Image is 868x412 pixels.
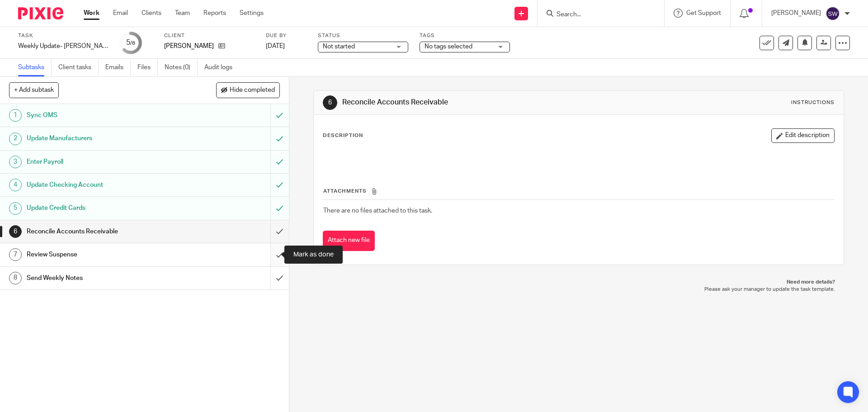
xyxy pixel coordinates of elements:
button: Edit description [771,128,835,143]
div: 8 [9,272,22,284]
span: Attachments [323,189,367,194]
label: Tags [420,32,510,39]
p: Description [323,132,363,139]
div: Weekly Update- [PERSON_NAME] [18,42,108,51]
a: Subtasks [18,59,52,76]
a: Clients [142,9,161,18]
h1: Reconcile Accounts Receivable [27,225,183,238]
span: Not started [323,43,355,50]
div: 5 [126,38,135,48]
div: Instructions [791,99,835,106]
label: Status [318,32,408,39]
a: Team [175,9,190,18]
h1: Reconcile Accounts Receivable [342,98,598,107]
div: 5 [9,202,22,215]
div: Weekly Update- Cantera-Moore [18,42,108,51]
div: 4 [9,179,22,191]
span: No tags selected [425,43,472,50]
a: Emails [105,59,131,76]
button: Hide completed [216,82,280,98]
a: Work [84,9,99,18]
p: Need more details? [322,279,835,286]
a: Notes (0) [165,59,198,76]
h1: Enter Payroll [27,155,183,169]
span: [DATE] [266,43,285,49]
label: Client [164,32,255,39]
span: There are no files attached to this task. [323,208,432,214]
div: 7 [9,248,22,261]
label: Task [18,32,108,39]
div: 1 [9,109,22,122]
a: Email [113,9,128,18]
div: 6 [323,95,337,110]
h1: Update Credit Cards [27,201,183,215]
img: Pixie [18,7,63,19]
div: 2 [9,133,22,145]
a: Files [137,59,158,76]
h1: Send Weekly Notes [27,271,183,285]
button: + Add subtask [9,82,59,98]
p: Please ask your manager to update the task template. [322,286,835,293]
p: [PERSON_NAME] [771,9,821,18]
img: svg%3E [826,6,840,21]
input: Search [556,11,637,19]
a: Client tasks [58,59,99,76]
span: Hide completed [230,87,275,94]
label: Due by [266,32,307,39]
h1: Review Suspense [27,248,183,261]
div: 6 [9,225,22,238]
a: Audit logs [204,59,239,76]
button: Attach new file [323,231,375,251]
h1: Sync OMS [27,109,183,122]
h1: Update Checking Account [27,178,183,192]
small: /8 [130,41,135,46]
div: 3 [9,156,22,168]
a: Reports [203,9,226,18]
p: [PERSON_NAME] [164,42,214,51]
a: Settings [240,9,264,18]
h1: Update Manufacturers [27,132,183,145]
span: Get Support [686,10,721,16]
